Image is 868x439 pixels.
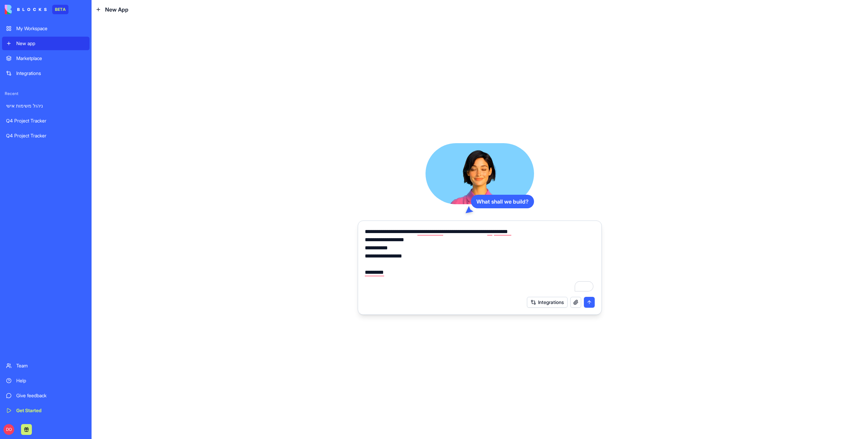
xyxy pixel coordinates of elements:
a: Integrations [2,66,90,80]
a: New app [2,37,90,50]
div: BETA [52,5,68,14]
img: logo [5,5,47,14]
textarea: To enrich screen reader interactions, please activate Accessibility in Grammarly extension settings [365,228,595,293]
a: BETA [5,5,68,14]
div: ניהול משימות אישי [6,102,85,109]
a: Q4 Project Tracker [2,114,90,128]
div: Integrations [16,70,85,77]
a: Give feedback [2,389,90,402]
div: Team [16,362,85,369]
a: Marketplace [2,52,90,65]
div: New app [16,40,85,47]
a: Get Started [2,404,90,417]
div: My Workspace [16,25,85,32]
div: Help [16,377,85,384]
button: Integrations [527,297,568,308]
div: Get Started [16,407,85,414]
a: My Workspace [2,22,90,35]
span: DO [3,424,14,435]
a: Team [2,359,90,373]
div: What shall we build? [471,195,534,208]
span: New App [105,5,129,14]
a: Help [2,374,90,387]
a: ניהול משימות אישי [2,99,90,113]
a: Q4 Project Tracker [2,129,90,142]
div: Q4 Project Tracker [6,117,85,124]
span: Recent [2,91,90,96]
div: Give feedback [16,392,85,399]
div: Q4 Project Tracker [6,132,85,139]
div: Marketplace [16,55,85,62]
